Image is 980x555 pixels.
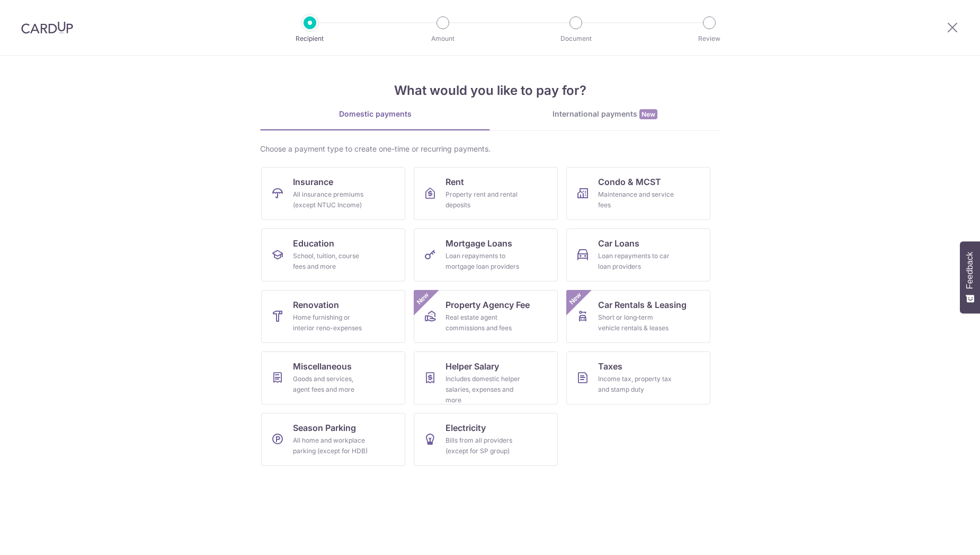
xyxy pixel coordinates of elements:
div: School, tuition, course fees and more [293,251,369,272]
span: Feedback [965,252,975,289]
div: Home furnishing or interior reno-expenses [293,312,369,333]
a: Car LoansLoan repayments to car loan providers [566,228,710,281]
div: International payments [490,109,720,120]
a: Season ParkingAll home and workplace parking (except for HDB) [261,413,405,466]
h4: What would you like to pay for? [260,81,720,100]
div: Domestic payments [260,109,490,119]
a: Helper SalaryIncludes domestic helper salaries, expenses and more [414,351,558,404]
a: InsuranceAll insurance premiums (except NTUC Income) [261,167,405,220]
span: Rent [446,175,464,188]
div: Loan repayments to mortgage loan providers [446,251,522,272]
span: Property Agency Fee [446,298,530,311]
a: RenovationHome furnishing or interior reno-expenses [261,290,405,343]
div: Maintenance and service fees [598,189,674,210]
span: Mortgage Loans [446,237,512,250]
div: Real estate agent commissions and fees [446,312,522,333]
p: Review [670,33,749,44]
div: Goods and services, agent fees and more [293,374,369,395]
a: Mortgage LoansLoan repayments to mortgage loan providers [414,228,558,281]
div: Short or long‑term vehicle rentals & leases [598,312,674,333]
span: Miscellaneous [293,360,352,373]
span: Taxes [598,360,622,373]
div: Includes domestic helper salaries, expenses and more [446,374,522,406]
span: Season Parking [293,421,356,434]
span: New [567,290,584,307]
div: Bills from all providers (except for SP group) [446,435,522,456]
span: Electricity [446,421,486,434]
div: Choose a payment type to create one-time or recurring payments. [260,144,720,154]
span: Condo & MCST [598,175,661,188]
span: New [639,109,657,119]
div: Income tax, property tax and stamp duty [598,374,674,395]
a: TaxesIncome tax, property tax and stamp duty [566,351,710,404]
span: Car Loans [598,237,639,250]
a: ElectricityBills from all providers (except for SP group) [414,413,558,466]
button: Feedback - Show survey [960,241,980,313]
span: Renovation [293,298,339,311]
p: Amount [404,33,482,44]
a: Property Agency FeeReal estate agent commissions and feesNew [414,290,558,343]
span: Helper Salary [446,360,499,373]
span: Insurance [293,175,333,188]
a: EducationSchool, tuition, course fees and more [261,228,405,281]
div: All home and workplace parking (except for HDB) [293,435,369,456]
p: Recipient [271,33,349,44]
div: Loan repayments to car loan providers [598,251,674,272]
span: New [414,290,432,307]
a: Condo & MCSTMaintenance and service fees [566,167,710,220]
span: Car Rentals & Leasing [598,298,687,311]
a: RentProperty rent and rental deposits [414,167,558,220]
a: Car Rentals & LeasingShort or long‑term vehicle rentals & leasesNew [566,290,710,343]
div: Property rent and rental deposits [446,189,522,210]
img: CardUp [21,21,73,34]
div: All insurance premiums (except NTUC Income) [293,189,369,210]
p: Document [537,33,615,44]
span: Education [293,237,334,250]
a: MiscellaneousGoods and services, agent fees and more [261,351,405,404]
